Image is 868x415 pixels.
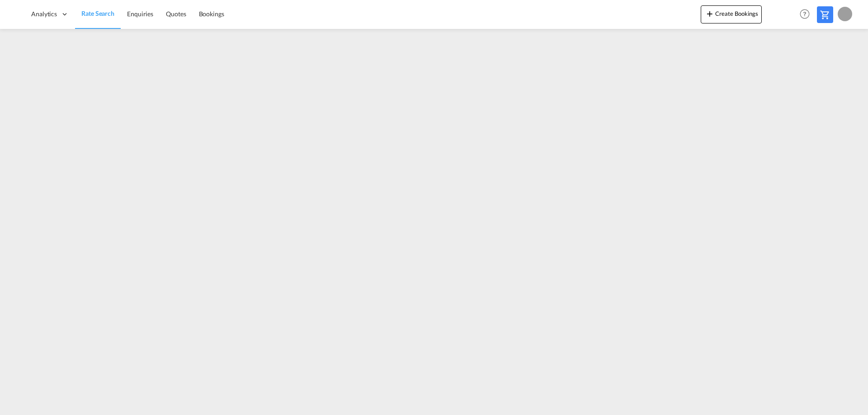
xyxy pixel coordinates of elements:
span: Analytics [31,9,57,19]
span: Bookings [199,10,224,18]
span: Help [797,6,812,22]
span: Quotes [166,10,186,18]
md-icon: icon-plus 400-fg [704,8,715,19]
div: Help [797,6,817,23]
button: icon-plus 400-fgCreate Bookings [701,5,762,23]
span: Rate Search [81,9,114,17]
span: Enquiries [127,10,153,18]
